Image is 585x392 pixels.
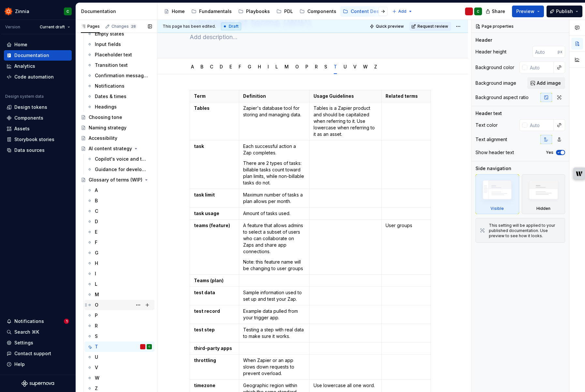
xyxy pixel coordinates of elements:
div: Text alignment [475,136,507,143]
button: Search ⌘K [4,327,72,337]
div: Dates & times [95,93,126,100]
div: Notifications [95,83,124,89]
div: V [95,364,98,371]
span: 28 [130,24,137,29]
a: Glossary of terms (WIP) [78,175,154,185]
div: M [282,60,291,73]
a: I [268,64,269,69]
span: Quick preview [376,24,404,29]
a: Documentation [4,50,72,61]
span: Request review [417,24,448,29]
button: Share [482,6,509,17]
a: Notifications [84,81,154,91]
p: Amount of tasks used. [243,210,306,217]
div: Playbooks [246,8,270,15]
div: F [95,239,97,246]
div: B [95,197,98,204]
div: Choosing tone [89,114,122,121]
a: F [239,64,241,69]
div: Z [95,385,98,392]
div: Design system data [5,94,44,99]
a: D [84,216,154,227]
a: M [84,289,154,300]
strong: test step [194,327,215,332]
a: Dates & times [84,91,154,102]
strong: timezone [194,383,215,388]
strong: Teams (plan) [194,278,224,283]
a: D [220,64,223,69]
div: Code automation [14,74,54,80]
a: Playbooks [236,6,272,17]
div: P [95,312,98,319]
div: Glossary of terms (WIP) [89,177,142,183]
div: B [198,60,206,73]
div: G [95,250,98,256]
a: W [363,64,368,69]
div: Accessibility [89,135,117,141]
div: D [217,60,226,73]
div: Content Design [351,8,386,15]
a: B [84,196,154,206]
a: E [84,227,154,237]
div: O [293,60,301,73]
div: Fundamentals [199,8,232,15]
strong: task usage [194,211,219,216]
a: Components [4,113,72,123]
a: P [84,310,154,321]
p: px [558,49,563,54]
div: Draft [221,22,241,30]
a: U [344,64,347,69]
a: P [305,64,308,69]
p: Zapier's database tool for storing and managing data. [243,105,306,118]
div: H [95,260,98,267]
div: C [149,343,150,350]
div: Help [14,361,25,368]
a: Transition text [84,60,154,70]
div: Visible [475,174,519,214]
div: Background color [475,64,514,71]
div: A [95,187,98,194]
a: U [84,352,154,362]
div: U [341,60,349,73]
a: L [275,64,278,69]
a: Settings [4,338,72,348]
div: C [477,9,479,14]
span: Current draft [40,24,65,30]
a: H [84,258,154,269]
p: Each successful action a Zap completes. [243,143,306,156]
strong: test record [194,308,220,314]
a: Fundamentals [189,6,234,17]
a: C [84,206,154,216]
div: T [95,343,98,350]
div: Contact support [14,350,51,357]
div: C [207,60,216,73]
span: Add [398,9,406,14]
a: Storybook stories [4,134,72,145]
div: E [227,60,235,73]
div: Naming strategy [89,124,126,131]
div: PDL [284,8,293,15]
div: S [322,60,330,73]
a: Supernova Logo [22,380,54,387]
p: When Zapier or an app slows down requests to prevent overload. [243,357,306,377]
a: M [285,64,289,69]
div: Visible [490,206,504,211]
p: Term [194,93,235,99]
p: There are 2 types of tasks: billable tasks count toward plan limits, while non-billable tasks do ... [243,160,306,186]
p: Sample information used to set up and test your Zap. [243,289,306,302]
a: V [353,64,357,69]
button: Add image [527,77,565,89]
div: Side navigation [475,165,511,172]
div: M [95,291,99,298]
a: E [229,64,232,69]
a: O [295,64,299,69]
a: Analytics [4,61,72,71]
a: O [84,300,154,310]
div: T [331,60,340,73]
a: H [258,64,261,69]
div: This setting will be applied to your published documentation. Use preview to see how it looks. [489,223,561,239]
div: Search ⌘K [14,329,39,335]
a: R [315,64,318,69]
strong: Tables [194,105,210,111]
a: Z [374,64,377,69]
